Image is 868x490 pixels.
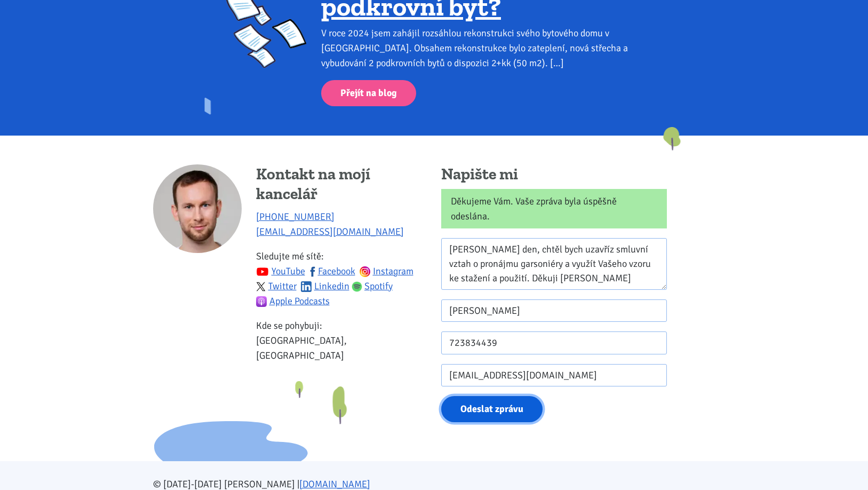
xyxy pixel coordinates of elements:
p: Kde se pohybuji: [GEOGRAPHIC_DATA], [GEOGRAPHIC_DATA] [256,318,427,363]
a: YouTube [256,265,305,277]
img: youtube.svg [256,265,269,278]
input: Jméno * [441,299,667,322]
h4: Napište mi [441,164,667,185]
form: Kontaktní formulář [441,189,667,422]
a: Apple Podcasts [256,295,330,307]
a: Přejít na blog [321,80,416,106]
div: Děkujeme Vám. Vaše zpráva byla úspěšně odeslána. [441,189,667,228]
button: Odeslat zprávu [441,396,543,422]
img: ig.svg [360,266,370,277]
a: Spotify [352,280,393,292]
a: [EMAIL_ADDRESS][DOMAIN_NAME] [256,226,404,238]
h4: Kontakt na mojí kancelář [256,164,427,204]
a: Facebook [307,265,355,277]
input: Telefon [441,331,667,354]
img: apple-podcasts.png [256,296,267,307]
p: Sledujte mé sítě: [256,249,427,309]
input: E-mail [441,364,667,387]
a: [DOMAIN_NAME] [299,478,370,490]
a: Twitter [256,280,297,292]
a: Instagram [360,265,413,277]
a: [PHONE_NUMBER] [256,211,335,223]
img: spotify.png [352,281,362,292]
img: linkedin.svg [301,281,312,292]
img: fb.svg [307,266,318,277]
img: twitter.svg [256,282,266,291]
img: Tomáš Kučera [153,164,242,253]
a: Linkedin [301,280,349,292]
div: V roce 2024 jsem zahájil rozsáhlou rekonstrukci svého bytového domu v [GEOGRAPHIC_DATA]. Obsahem ... [321,26,643,70]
